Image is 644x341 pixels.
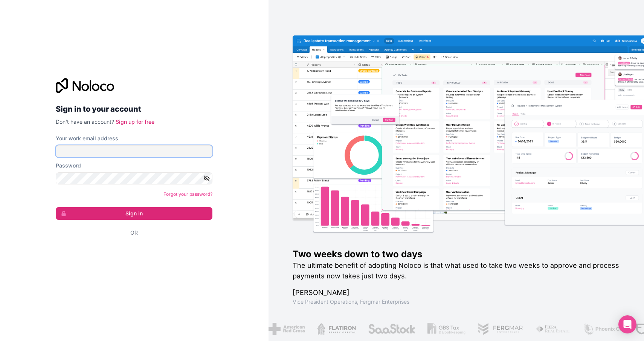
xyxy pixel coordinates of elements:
img: /assets/american-red-cross-BAupjrZR.png [268,323,304,335]
h2: The ultimate benefit of adopting Noloco is that what used to take two weeks to approve and proces... [293,260,620,281]
h1: Vice President Operations , Fergmar Enterprises [293,298,620,306]
h2: Sign in to your account [56,102,212,116]
span: Or [130,229,138,237]
img: /assets/fergmar-CudnrXN5.png [477,323,523,335]
h1: [PERSON_NAME] [293,287,620,298]
h1: Two weeks down to two days [293,248,620,260]
img: /assets/gbstax-C-GtDUiK.png [427,323,465,335]
a: Forgot your password? [163,191,212,197]
input: Password [56,172,212,184]
img: /assets/flatiron-C8eUkumj.png [316,323,356,335]
span: Don't have an account? [56,118,114,125]
label: Password [56,162,81,169]
img: /assets/saastock-C6Zbiodz.png [368,323,415,335]
iframe: Bouton "Se connecter avec Google" [52,245,210,261]
a: Sign up for free [116,118,154,125]
img: /assets/phoenix-BREaitsQ.png [582,323,623,335]
img: /assets/fiera-fwj2N5v4.png [535,323,571,335]
button: Sign in [56,207,212,220]
div: Open Intercom Messenger [618,315,636,333]
div: Se connecter avec Google. S'ouvre dans un nouvel onglet. [56,245,206,261]
label: Your work email address [56,135,118,142]
input: Email address [56,145,212,157]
